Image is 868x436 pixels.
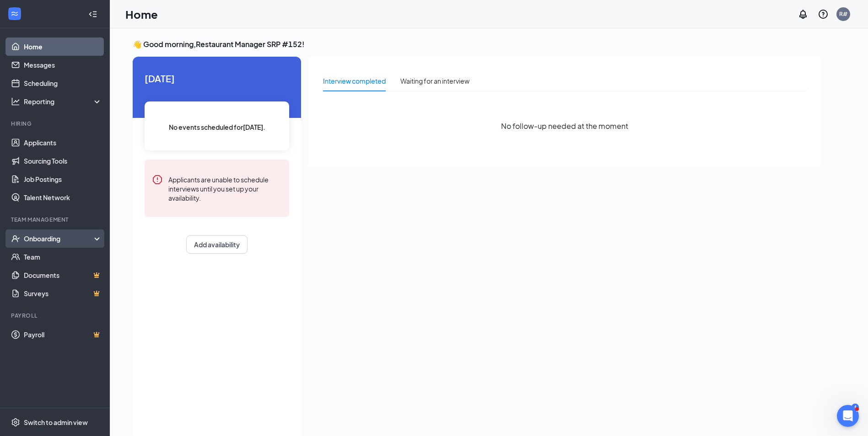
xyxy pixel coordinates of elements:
a: Messages [24,56,102,74]
a: Sourcing Tools [24,152,102,170]
div: Waiting for an interview [400,76,469,86]
svg: Settings [11,418,20,427]
div: Team Management [11,216,100,223]
div: Onboarding [24,234,94,243]
div: Payroll [11,312,100,319]
h3: 👋 Good morning, Restaurant Manager SRP #152 ! [133,39,821,49]
div: Hiring [11,120,100,128]
span: No events scheduled for [DATE] . [169,122,265,132]
svg: QuestionInfo [818,9,829,20]
svg: Notifications [798,9,809,20]
h1: Home [125,6,158,22]
svg: Collapse [88,10,97,19]
span: [DATE] [145,71,289,85]
span: No follow-up needed at the moment [501,120,628,132]
div: Reporting [24,97,102,106]
button: Add availability [186,235,248,254]
a: Scheduling [24,74,102,92]
a: PayrollCrown [24,325,102,344]
svg: Analysis [11,97,20,106]
a: Job Postings [24,170,102,188]
a: Applicants [24,133,102,152]
div: Interview completed [323,76,386,86]
a: Talent Network [24,188,102,207]
svg: Error [152,174,163,185]
iframe: Intercom live chat [837,405,859,427]
div: Applicants are unable to schedule interviews until you set up your availability. [168,174,282,202]
a: DocumentsCrown [24,266,102,284]
div: 4 [852,404,859,411]
div: R# [839,10,847,18]
a: Home [24,37,102,56]
a: Team [24,248,102,266]
a: SurveysCrown [24,284,102,303]
svg: UserCheck [11,234,20,243]
div: Switch to admin view [24,418,88,427]
svg: WorkstreamLogo [10,9,19,18]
